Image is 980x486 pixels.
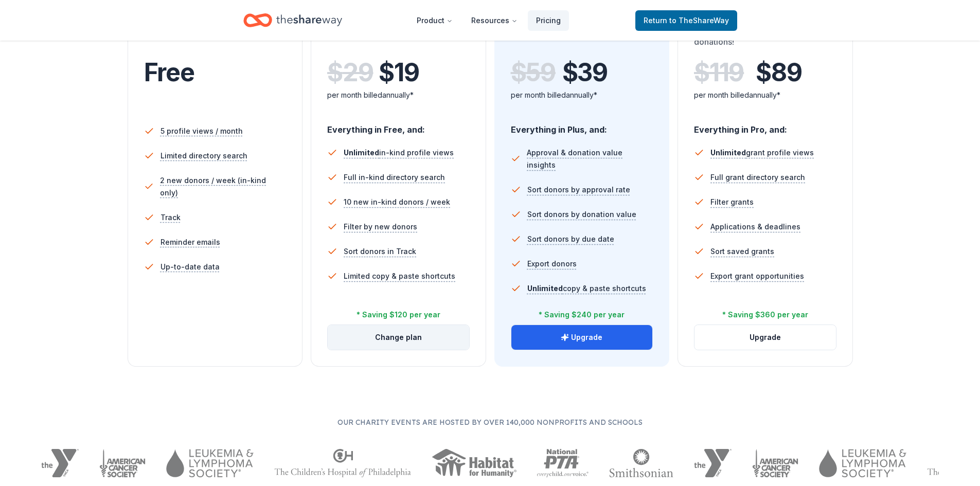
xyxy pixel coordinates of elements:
span: 10 new in-kind donors / week [344,196,450,208]
span: Unlimited [344,148,379,157]
span: 2 new donors / week (in-kind only) [160,174,286,199]
span: Export donors [527,258,577,270]
img: Habitat for Humanity [432,449,516,477]
span: Sort saved grants [710,245,774,258]
span: Approval & donation value insights [527,147,653,171]
span: Track [161,211,181,224]
span: Sort donors by due date [527,233,614,245]
img: YMCA [694,449,732,477]
nav: Main [408,8,569,32]
div: per month billed annually* [327,89,470,101]
img: National PTA [537,449,589,477]
span: copy & paste shortcuts [527,284,646,293]
img: American Cancer Society [752,449,799,477]
span: Sort donors by donation value [527,208,636,221]
span: Up-to-date data [161,261,220,273]
a: Pricing [528,10,569,31]
div: Everything in Free, and: [327,115,470,136]
button: Product [408,10,461,31]
span: Unlimited [710,148,746,157]
span: Export grant opportunities [710,270,804,282]
img: YMCA [41,449,79,477]
button: Upgrade [511,325,653,350]
div: * Saving $120 per year [357,309,440,321]
span: grant profile views [710,148,814,157]
span: Return [644,14,729,27]
a: Home [243,8,342,32]
img: Smithsonian [609,449,673,477]
span: Filter grants [710,196,754,208]
div: per month billed annually* [511,89,653,101]
span: Limited copy & paste shortcuts [344,270,455,282]
span: $ 39 [562,58,608,87]
div: * Saving $240 per year [539,309,625,321]
span: Free [144,57,194,87]
span: Applications & deadlines [710,221,800,233]
img: The Children's Hospital of Philadelphia [274,449,411,477]
button: Resources [463,10,526,31]
span: $ 19 [379,58,419,87]
img: Leukemia & Lymphoma Society [166,449,253,477]
span: Sort donors in Track [344,245,416,258]
span: Sort donors by approval rate [527,184,630,196]
span: Limited directory search [161,150,247,162]
img: Leukemia & Lymphoma Society [819,449,906,477]
span: $ 89 [756,58,801,87]
a: Returnto TheShareWay [635,10,737,31]
img: American Cancer Society [99,449,146,477]
button: Upgrade [694,325,836,350]
div: Everything in Plus, and: [511,115,653,136]
span: 5 profile views / month [161,125,243,137]
p: Our charity events are hosted by over 140,000 nonprofits and schools [41,416,939,428]
span: Unlimited [527,284,563,293]
div: Everything in Pro, and: [694,115,836,136]
span: Full grant directory search [710,171,805,184]
div: per month billed annually* [694,89,836,101]
span: to TheShareWay [669,16,729,25]
button: Change plan [328,325,469,350]
span: Reminder emails [161,236,220,248]
span: Filter by new donors [344,221,417,233]
span: in-kind profile views [344,148,454,157]
span: Full in-kind directory search [344,171,445,184]
div: * Saving $360 per year [722,309,808,321]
